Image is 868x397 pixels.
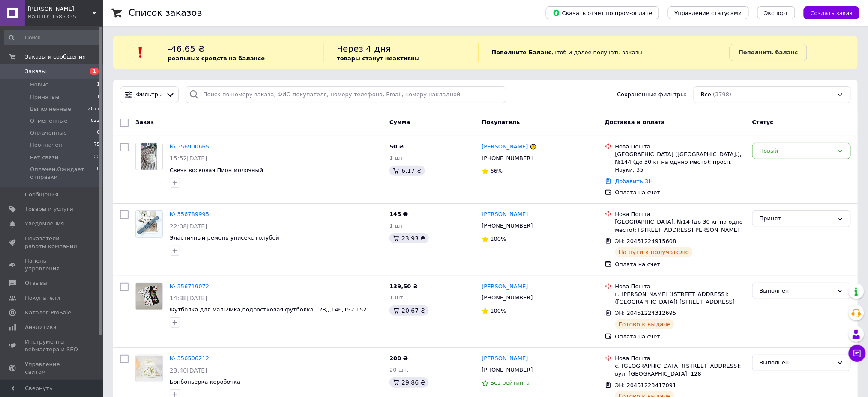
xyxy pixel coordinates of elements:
span: 1 [97,93,100,101]
img: :exclamation: [134,46,147,59]
span: Покупатели [25,294,60,302]
span: Показатели работы компании [25,235,79,250]
a: [PERSON_NAME] [482,355,528,363]
span: 0 [97,166,100,181]
div: Нова Пошта [615,355,745,362]
span: Фильтры [136,91,163,99]
span: [PHONE_NUMBER] [482,155,533,161]
span: Неоплачен [30,141,62,149]
input: Поиск по номеру заказа, ФИО покупателя, номеру телефона, Email, номеру накладной [186,86,506,103]
span: 0 [97,129,100,137]
a: Пополнить баланс [730,44,807,61]
a: Создать заказ [795,9,859,16]
span: Отзывы [25,279,48,287]
span: ЭН: 20451224915608 [615,238,676,244]
a: № 356719072 [170,283,209,290]
div: [GEOGRAPHIC_DATA] ([GEOGRAPHIC_DATA].), №144 (до 30 кг на однно место): просп. Науки, 35 [615,151,745,174]
a: [PERSON_NAME] [482,210,528,219]
a: [PERSON_NAME] [482,143,528,151]
a: № 356789995 [170,211,209,217]
span: Заказ [135,119,154,125]
div: Готово к выдаче [615,319,674,329]
span: Доставка и оплата [605,119,665,125]
span: [PHONE_NUMBER] [482,222,533,229]
a: № 356900665 [170,143,209,150]
div: На пути к получателю [615,247,693,257]
span: ЭН: 20451224312695 [615,310,676,316]
span: 22:08[DATE] [170,223,207,230]
span: Статус [752,119,774,125]
div: Нова Пошта [615,283,745,290]
button: Скачать отчет по пром-оплате [546,6,659,19]
span: Сообщения [25,191,58,198]
a: Фото товару [135,355,163,382]
div: с. [GEOGRAPHIC_DATA] ([STREET_ADDRESS]: вул. [GEOGRAPHIC_DATA], 128 [615,362,745,378]
span: ЭН: 20451223417091 [615,382,676,388]
a: Фото товару [135,210,163,238]
span: Сумма [389,119,410,125]
h1: Список заказов [129,8,202,18]
span: Скачать отчет по пром-оплате [553,9,652,17]
span: (3798) [713,91,731,98]
span: Кидди маркет [28,5,92,13]
div: 6.17 ₴ [389,166,425,176]
a: Фото товару [135,283,163,310]
span: Заказы и сообщения [25,53,86,61]
div: Оплата на счет [615,333,745,341]
b: Пополнить баланс [739,49,798,56]
span: 1 [90,68,99,75]
a: Добавить ЭН [615,178,653,184]
span: Через 4 дня [337,44,391,54]
a: [PERSON_NAME] [482,283,528,291]
span: Уведомления [25,220,64,228]
span: 1 шт. [389,154,405,161]
button: Создать заказ [804,6,859,19]
span: Панель управления [25,257,79,273]
a: Футболка для мальчика,подростковая футболка 128,,,146,152 152 [170,306,367,313]
div: , чтоб и далее получать заказы [479,43,730,62]
span: 100% [491,308,506,314]
span: 66% [491,168,503,174]
span: -46.65 ₴ [168,44,205,54]
span: Управление статусами [675,10,742,16]
span: 2877 [88,105,100,113]
span: [PHONE_NUMBER] [482,294,533,301]
span: Заказы [25,68,46,75]
span: 14:38[DATE] [170,295,207,302]
div: Новый [760,147,833,156]
span: Новые [30,81,49,89]
b: товары станут неактивны [337,55,420,62]
span: 20 шт. [389,367,408,373]
div: 23.93 ₴ [389,233,428,243]
span: [PHONE_NUMBER] [482,367,533,373]
span: Без рейтинга [491,379,530,386]
span: Все [701,91,711,99]
input: Поиск [4,30,101,45]
img: Фото товару [136,356,162,382]
div: Оплата на счет [615,261,745,268]
span: 100% [491,236,506,242]
span: 23:40[DATE] [170,367,207,374]
a: Эластичный ремень унисекс голубой [170,234,279,241]
span: Отмененные [30,117,67,125]
button: Чат с покупателем [849,345,866,362]
img: Фото товару [141,143,156,170]
span: Выполненные [30,105,71,113]
div: 20.67 ₴ [389,305,428,316]
span: 1 шт. [389,222,405,229]
div: Ваш ID: 1585335 [28,13,103,21]
a: Бонбоньерка коробочка [170,379,240,385]
span: Каталог ProSale [25,309,71,317]
div: Выполнен [760,358,833,367]
span: 50 ₴ [389,143,404,150]
a: Свеча восковая Пион молочный [170,167,263,173]
span: Покупатель [482,119,520,125]
span: 15:52[DATE] [170,155,207,162]
div: Принят [760,214,833,223]
span: Принятые [30,93,60,101]
span: Сохраненные фильтры: [617,91,687,99]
